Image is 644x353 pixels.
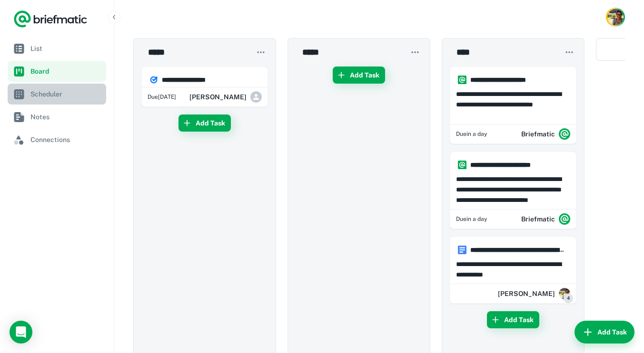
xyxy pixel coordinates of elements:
[30,112,102,122] span: Notes
[458,76,466,84] img: https://app.briefmatic.com/assets/integrations/system.png
[521,214,555,224] h6: Briefmatic
[10,321,32,343] div: Open Intercom Messenger
[559,213,570,225] img: system.png
[487,311,539,328] button: Add Task
[8,61,106,82] a: Board
[456,215,487,223] span: Wednesday, Oct 15
[521,129,555,139] h6: Briefmatic
[575,321,634,343] button: Add Task
[564,294,573,303] span: 4
[8,129,106,150] a: Connections
[149,76,158,84] img: https://app.briefmatic.com/assets/tasktypes/vnd.google-apps.tasks.png
[458,161,466,169] img: https://app.briefmatic.com/assets/integrations/system.png
[498,284,570,303] div: Rachael Bernardino
[13,10,88,29] a: Logo
[189,92,247,102] h6: [PERSON_NAME]
[30,66,102,76] span: Board
[521,124,570,143] div: Briefmatic
[450,237,576,304] div: https://app.briefmatic.com/assets/tasktypes/vnd.google-apps.document.png**** **** **** **** **** ...
[148,93,176,101] span: Monday, Oct 13
[141,67,268,107] div: https://app.briefmatic.com/assets/tasktypes/vnd.google-apps.tasks.png**** **** **** ***Monday, Oc...
[498,288,555,299] h6: [PERSON_NAME]
[456,130,487,138] span: Wednesday, Oct 15
[8,84,106,105] a: Scheduler
[30,43,102,54] span: List
[521,210,570,229] div: Briefmatic
[607,9,624,25] img: Rachael Bernardino
[458,246,466,254] img: https://app.briefmatic.com/assets/tasktypes/vnd.google-apps.document.png
[30,134,102,145] span: Connections
[30,89,102,99] span: Scheduler
[8,38,106,59] a: List
[606,8,625,27] button: Account button
[8,106,106,127] a: Notes
[189,87,262,106] div: Rachael Bernardino
[333,67,385,84] button: Add Task
[559,128,570,140] img: system.png
[178,114,231,132] button: Add Task
[559,288,570,299] img: ACg8ocJOe3qwfasnilicwVcRbq2kpnnYCgyri0sfpBkvPi0819HvoVM=s50-c-k-no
